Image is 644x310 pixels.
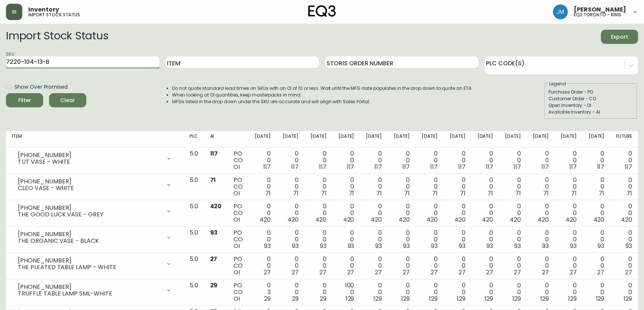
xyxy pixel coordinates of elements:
[12,177,178,193] div: [PHONE_NUMBER]CLEO VASE - WHITE
[6,93,43,107] button: Filter
[588,203,604,223] div: 0 0
[234,177,243,197] div: PO CO
[533,256,549,276] div: 0 0
[18,205,161,211] div: [PHONE_NUMBER]
[210,228,218,237] span: 93
[347,268,354,277] span: 27
[487,189,493,198] span: 71
[533,177,549,197] div: 0 0
[12,203,178,219] div: [PHONE_NUMBER]THE GOOD LUCK VASE - GREY
[548,102,633,109] div: Open Inventory - OI
[450,177,466,197] div: 0 0
[569,163,577,171] span: 117
[234,256,243,276] div: PO CO
[510,215,521,224] span: 420
[18,290,161,297] div: TRUFFLE TABLE LAMP SML-WHITE
[570,242,577,250] span: 93
[460,189,465,198] span: 71
[621,215,632,224] span: 420
[553,4,568,19] img: b88646003a19a9f750de19192e969c24
[172,85,473,92] li: Do not quote standard lead times on SKUs with an OI of 10 or less. Wait until the MFG date popula...
[55,96,80,105] span: Clear
[371,215,382,224] span: 420
[607,32,632,42] span: Export
[588,177,604,197] div: 0 0
[515,189,521,198] span: 71
[308,5,336,17] img: logo
[588,150,604,170] div: 0 0
[264,268,271,277] span: 27
[265,189,271,198] span: 71
[450,229,466,249] div: 0 0
[18,238,161,244] div: THE ORGANIC VASE - BLACK
[450,282,466,302] div: 0 0
[561,203,577,223] div: 0 0
[512,294,521,303] span: 129
[624,294,632,303] span: 129
[570,268,577,277] span: 27
[6,131,184,147] th: Item
[561,177,577,197] div: 0 0
[184,253,204,279] td: 5.0
[320,242,326,250] span: 93
[360,131,388,147] th: [DATE]
[234,229,243,249] div: PO CO
[599,189,604,198] span: 71
[533,229,549,249] div: 0 0
[18,185,161,192] div: CLEO VASE - WHITE
[561,150,577,170] div: 0 0
[422,177,438,197] div: 0 0
[616,282,632,302] div: 0 0
[255,150,271,170] div: 0 0
[283,150,299,170] div: 0 0
[320,294,326,303] span: 29
[18,284,161,290] div: [PHONE_NUMBER]
[234,150,243,170] div: PO CO
[548,89,633,95] div: Purchase Order - PO
[249,131,277,147] th: [DATE]
[431,242,438,250] span: 93
[505,256,521,276] div: 0 0
[505,282,521,302] div: 0 0
[28,7,59,13] span: Inventory
[486,163,493,171] span: 117
[376,189,382,198] span: 71
[319,268,326,277] span: 27
[458,163,466,171] span: 117
[574,7,626,13] span: [PERSON_NAME]
[366,282,382,302] div: 0 0
[616,177,632,197] div: 0 0
[292,268,299,277] span: 27
[293,189,299,198] span: 71
[321,189,326,198] span: 71
[305,131,332,147] th: [DATE]
[505,203,521,223] div: 0 0
[566,215,577,224] span: 420
[374,163,382,171] span: 117
[375,242,382,250] span: 93
[343,215,354,224] span: 420
[255,203,271,223] div: 0 0
[450,203,466,223] div: 0 0
[422,150,438,170] div: 0 0
[287,215,299,224] span: 420
[332,131,360,147] th: [DATE]
[625,268,632,277] span: 27
[184,174,204,200] td: 5.0
[338,177,354,197] div: 0 0
[394,256,410,276] div: 0 0
[260,215,271,224] span: 420
[477,282,493,302] div: 0 0
[292,294,299,303] span: 29
[12,229,178,246] div: [PHONE_NUMBER]THE ORGANIC VASE - BLACK
[540,294,549,303] span: 129
[601,30,638,44] button: Export
[471,131,499,147] th: [DATE]
[588,282,604,302] div: 0 0
[533,150,549,170] div: 0 0
[338,256,354,276] div: 0 0
[49,93,86,107] button: Clear
[432,189,438,198] span: 71
[366,229,382,249] div: 0 0
[263,163,271,171] span: 117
